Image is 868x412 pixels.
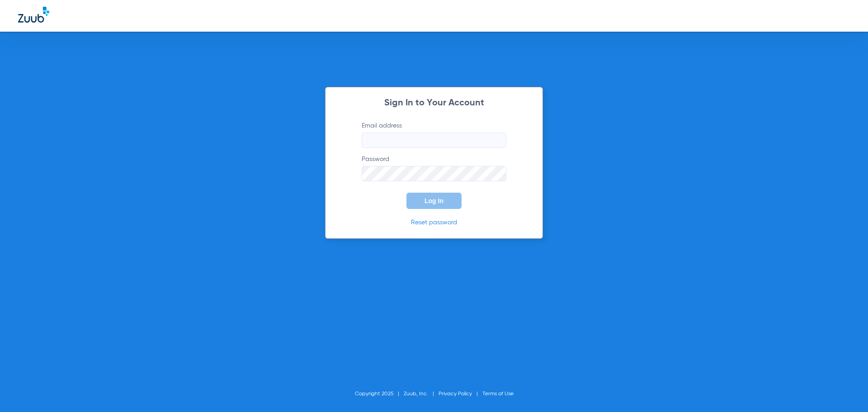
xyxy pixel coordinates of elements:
input: Email address [362,133,506,148]
label: Password [362,155,506,181]
h2: Sign In to Your Account [348,99,520,108]
a: Terms of Use [482,391,514,397]
input: Password [362,166,506,181]
button: Log In [406,193,462,209]
iframe: Chat Widget [823,369,868,412]
span: Log In [425,197,443,204]
a: Reset password [411,219,457,226]
li: Copyright 2025 [355,389,404,398]
label: Email address [362,121,506,148]
li: Zuub, Inc. [404,389,439,398]
img: Zuub Logo [18,7,49,23]
a: Privacy Policy [439,391,472,397]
